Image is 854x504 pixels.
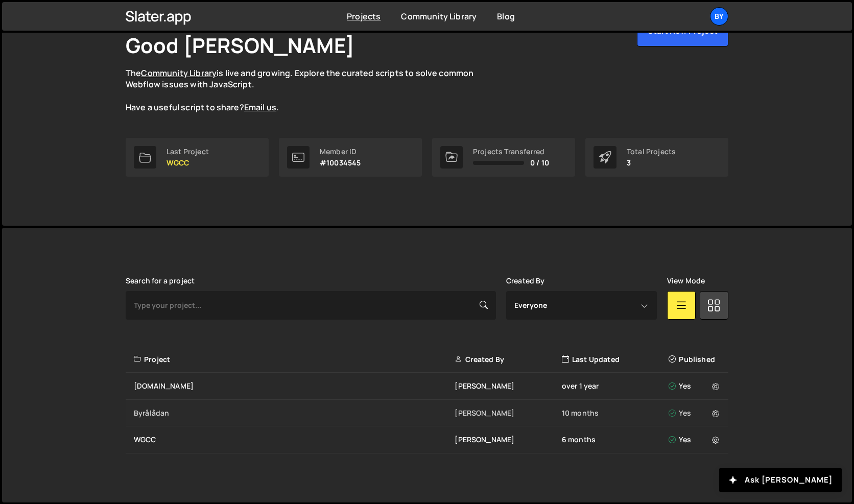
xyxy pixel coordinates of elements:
p: WGCC [167,159,209,167]
label: Created By [506,277,545,285]
div: Byrålådan [134,408,455,418]
a: [DOMAIN_NAME] [PERSON_NAME] over 1 year Yes [126,373,728,400]
a: By [710,7,728,26]
p: 3 [627,159,676,167]
label: Search for a project [126,277,195,285]
div: Project [134,354,455,365]
div: Last Updated [562,354,669,365]
div: Last Project [167,148,209,156]
a: Blog [497,11,515,22]
a: Projects [347,11,381,22]
div: Projects Transferred [473,148,549,156]
p: The is live and growing. Explore the curated scripts to solve common Webflow issues with JavaScri... [126,67,493,113]
div: Member ID [320,148,361,156]
h1: Good [PERSON_NAME] [126,31,354,59]
div: Yes [669,381,722,391]
div: [PERSON_NAME] [455,381,561,391]
div: over 1 year [562,381,669,391]
div: Created By [455,354,561,365]
a: Community Library [401,11,477,22]
a: Last Project WGCC [126,138,269,177]
a: Community Library [141,67,217,79]
div: Total Projects [627,148,676,156]
button: Ask [PERSON_NAME] [719,468,842,492]
div: [PERSON_NAME] [455,435,561,445]
div: Yes [669,435,722,445]
div: Yes [669,408,722,418]
div: [DOMAIN_NAME] [134,381,455,391]
label: View Mode [667,277,705,285]
div: [PERSON_NAME] [455,408,561,418]
span: 0 / 10 [530,159,549,167]
div: 10 months [562,408,669,418]
div: 6 months [562,435,669,445]
input: Type your project... [126,291,496,320]
div: Published [669,354,722,365]
a: WGCC [PERSON_NAME] 6 months Yes [126,426,728,453]
p: #10034545 [320,159,361,167]
a: Byrålådan [PERSON_NAME] 10 months Yes [126,400,728,427]
div: WGCC [134,435,455,445]
a: Email us [244,102,276,113]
